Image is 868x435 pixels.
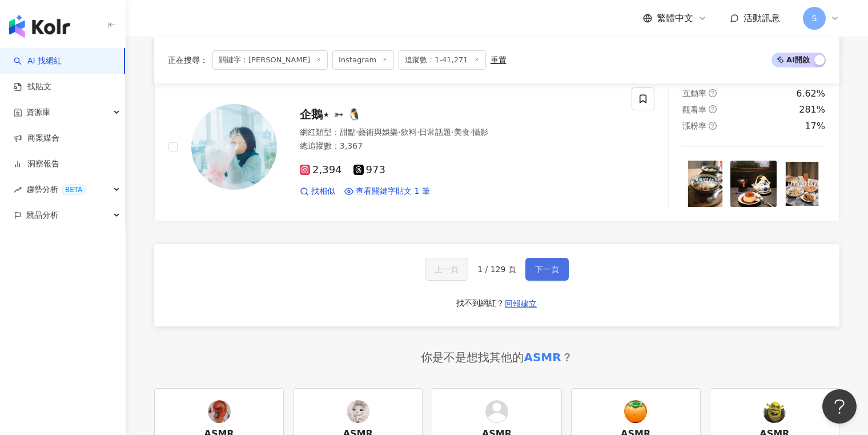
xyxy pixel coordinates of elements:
span: 藝術與娛樂 [358,127,398,137]
span: 回報建立 [505,299,537,308]
span: 日常話題 [419,127,451,137]
span: 1 / 129 頁 [477,265,516,274]
button: 下一頁 [525,258,569,281]
span: question-circle [709,105,717,113]
img: post-image [779,161,825,207]
img: KOL Avatar [208,400,231,423]
span: rise [14,186,22,194]
img: KOL Avatar [485,400,508,423]
span: 資源庫 [26,99,50,125]
span: 查看關鍵字貼文 1 筆 [356,186,430,197]
span: 趨勢分析 [26,177,87,202]
span: · [470,127,472,137]
span: · [398,127,400,137]
img: KOL Avatar [191,104,277,190]
iframe: Help Scout Beacon - Open [822,389,857,424]
span: 競品分析 [26,202,58,228]
div: 17% [805,120,825,133]
span: 973 [353,164,385,176]
div: 總追蹤數 ： 3,367 [300,141,618,152]
span: S [812,12,817,25]
div: 6.62% [796,87,825,100]
div: 你是不是想找其他的 ？ [421,349,572,365]
a: searchAI 找網紅 [14,55,62,67]
span: 甜點 [340,127,356,137]
span: 繁體中文 [657,12,693,25]
button: 回報建立 [504,294,537,313]
span: 追蹤數：1-41,271 [399,50,485,70]
a: 找貼文 [14,81,51,93]
button: 上一頁 [425,258,468,281]
div: BETA [61,184,87,195]
span: 2,394 [300,164,342,176]
span: 觀看率 [682,105,706,114]
span: 活動訊息 [744,13,780,23]
span: 正在搜尋 ： [168,55,208,65]
a: 找相似 [300,186,335,197]
span: 飲料 [401,127,417,137]
a: 洞察報告 [14,158,59,170]
img: logo [9,15,70,38]
a: 查看關鍵字貼文 1 筆 [344,186,430,197]
span: Instagram [332,50,394,70]
div: 281% [799,103,825,116]
div: 重置 [491,55,507,65]
img: post-image [682,161,729,207]
span: · [356,127,358,137]
img: post-image [730,161,777,207]
span: 關鍵字：[PERSON_NAME] [212,50,328,70]
img: KOL Avatar [347,400,369,423]
span: question-circle [709,122,717,130]
span: question-circle [709,89,717,97]
div: 網紅類型 ： [300,127,618,138]
span: · [451,127,453,137]
div: ASMR [524,349,561,365]
span: 攝影 [472,127,488,137]
span: 漲粉率 [682,121,706,130]
a: 商案媒合 [14,133,59,144]
span: · [417,127,419,137]
a: KOL Avatar企鵝⋆ ➳ 🐧網紅類型：甜點·藝術與娛樂·飲料·日常話題·美食·攝影總追蹤數：3,3672,394973找相似查看關鍵字貼文 1 筆互動率question-circle6.6... [154,73,839,221]
span: 美食 [454,127,470,137]
img: KOL Avatar [763,400,786,423]
div: 找不到網紅？ [456,298,504,309]
span: 找相似 [311,186,335,197]
img: KOL Avatar [624,400,647,423]
span: 下一頁 [535,265,559,274]
span: 企鵝⋆ ➳ 🐧 [300,107,361,121]
span: 互動率 [682,89,706,98]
